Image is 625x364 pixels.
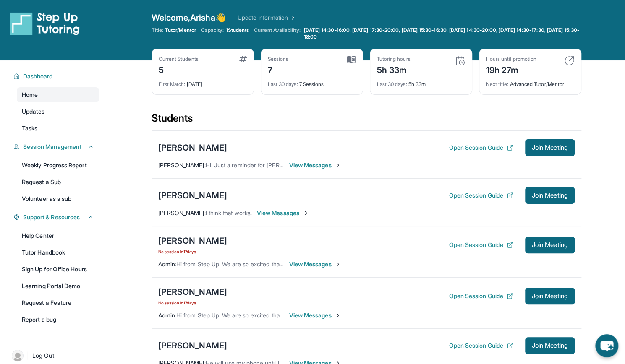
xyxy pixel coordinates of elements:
[10,12,80,35] img: logo
[525,337,575,354] button: Join Meeting
[152,27,163,34] span: Title:
[304,27,580,40] span: [DATE] 14:30-16:00, [DATE] 17:30-20:00, [DATE] 15:30-16:30, [DATE] 14:30-20:00, [DATE] 14:30-17:3...
[17,312,99,327] a: Report a bug
[17,262,99,277] a: Sign Up for Office Hours
[335,261,341,268] img: Chevron-Right
[268,56,289,62] div: Sessions
[159,56,199,62] div: Current Students
[22,91,38,99] span: Home
[23,72,53,81] span: Dashboard
[289,311,342,320] span: View Messages
[257,209,309,217] span: View Messages
[288,13,296,22] img: Chevron Right
[20,72,94,81] button: Dashboard
[20,213,94,221] button: Support & Resources
[449,241,513,249] button: Open Session Guide
[238,13,296,22] a: Update Information
[158,260,176,268] span: Admin :
[12,350,24,361] img: user-img
[152,112,581,130] div: Students
[158,248,227,255] span: No session in 17 days
[525,237,575,253] button: Join Meeting
[159,76,247,88] div: [DATE]
[486,76,574,88] div: Advanced Tutor/Mentor
[455,56,465,66] img: card
[289,260,342,268] span: View Messages
[206,161,362,169] span: Hi! Just a reminder for [PERSON_NAME]'s tutoring session
[377,81,407,87] span: Last 30 days :
[17,174,99,190] a: Request a Sub
[158,235,227,247] div: [PERSON_NAME]
[254,27,300,40] span: Current Availability:
[17,121,99,136] a: Tasks
[158,209,206,216] span: [PERSON_NAME] :
[239,56,247,62] img: card
[152,12,226,23] span: Welcome, Arisha 👋
[564,56,574,66] img: card
[27,351,29,361] span: |
[158,299,227,306] span: No session in 17 days
[289,161,342,169] span: View Messages
[159,62,199,76] div: 5
[225,27,249,34] span: 1 Students
[486,56,536,62] div: Hours until promotion
[268,81,298,87] span: Last 30 days :
[486,62,536,76] div: 19h 27m
[17,228,99,243] a: Help Center
[22,107,45,116] span: Updates
[32,351,54,360] span: Log Out
[201,27,224,34] span: Capacity:
[158,161,206,169] span: [PERSON_NAME] :
[335,312,341,319] img: Chevron-Right
[525,139,575,156] button: Join Meeting
[532,294,568,299] span: Join Meeting
[525,187,575,204] button: Join Meeting
[17,278,99,294] a: Learning Portal Demo
[17,87,99,102] a: Home
[20,143,94,151] button: Session Management
[165,27,196,34] span: Tutor/Mentor
[335,162,341,169] img: Chevron-Right
[158,340,227,351] div: [PERSON_NAME]
[449,143,513,152] button: Open Session Guide
[158,286,227,298] div: [PERSON_NAME]
[23,213,80,221] span: Support & Resources
[347,56,356,63] img: card
[268,76,356,88] div: 7 Sessions
[595,334,618,357] button: chat-button
[449,292,513,300] button: Open Session Guide
[377,56,411,62] div: Tutoring hours
[303,210,309,216] img: Chevron-Right
[17,245,99,260] a: Tutor Handbook
[17,158,99,173] a: Weekly Progress Report
[532,145,568,150] span: Join Meeting
[268,62,289,76] div: 7
[206,209,252,216] span: I think that works.
[158,312,176,319] span: Admin :
[17,104,99,119] a: Updates
[449,341,513,350] button: Open Session Guide
[22,124,37,133] span: Tasks
[23,143,81,151] span: Session Management
[449,191,513,200] button: Open Session Guide
[486,81,509,87] span: Next title :
[525,288,575,304] button: Join Meeting
[377,76,465,88] div: 5h 33m
[302,27,581,40] a: [DATE] 14:30-16:00, [DATE] 17:30-20:00, [DATE] 15:30-16:30, [DATE] 14:30-20:00, [DATE] 14:30-17:3...
[159,81,186,87] span: First Match :
[17,191,99,206] a: Volunteer as a sub
[532,343,568,348] span: Join Meeting
[532,193,568,198] span: Join Meeting
[158,142,227,153] div: [PERSON_NAME]
[158,190,227,201] div: [PERSON_NAME]
[17,295,99,310] a: Request a Feature
[532,242,568,247] span: Join Meeting
[377,62,411,76] div: 5h 33m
